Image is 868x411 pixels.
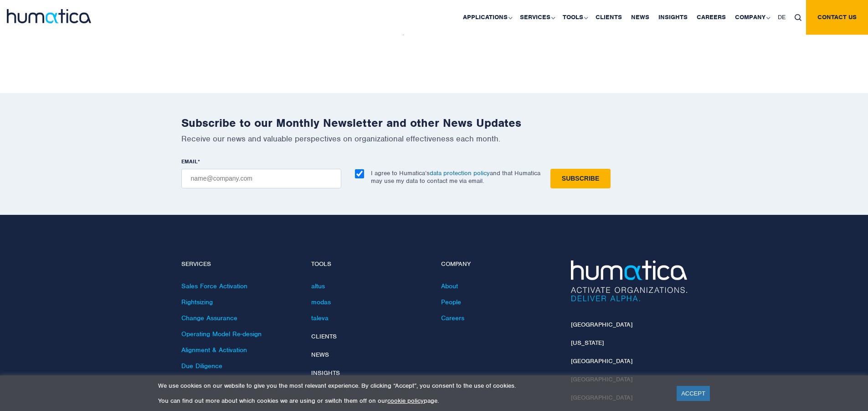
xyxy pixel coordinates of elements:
[181,298,213,306] a: Rightsizing
[571,260,687,302] img: Humatica
[311,260,427,268] h4: Tools
[441,298,461,306] a: People
[181,260,298,268] h4: Services
[181,330,262,338] a: Operating Model Re-design
[571,321,632,328] a: [GEOGRAPHIC_DATA]
[550,169,611,188] input: Subscribe
[311,314,329,322] a: taleva
[571,339,604,347] a: [US_STATE]
[387,397,424,405] a: cookie policy
[181,134,687,144] p: Receive our news and valuable perspectives on organizational effectiveness each month.
[181,282,247,290] a: Sales Force Activation
[795,14,801,21] img: search_icon
[181,346,247,354] a: Alignment & Activation
[571,357,632,365] a: [GEOGRAPHIC_DATA]
[158,397,665,405] p: You can find out more about which cookies we are using or switch them off on our page.
[7,9,91,23] img: logo
[181,169,341,188] input: name@company.com
[181,314,237,322] a: Change Assurance
[158,382,665,390] p: We use cookies on our website to give you the most relevant experience. By clicking “Accept”, you...
[181,116,687,130] h2: Subscribe to our Monthly Newsletter and other News Updates
[677,386,710,401] a: ACCEPT
[311,369,340,377] a: Insights
[778,13,786,21] span: DE
[311,333,337,340] a: Clients
[355,169,364,178] input: I agree to Humatica’sdata protection policyand that Humatica may use my data to contact me via em...
[430,169,490,177] a: data protection policy
[441,260,557,268] h4: Company
[441,314,464,322] a: Careers
[311,298,331,306] a: modas
[441,282,458,290] a: About
[311,351,329,359] a: News
[311,282,325,290] a: altus
[181,362,222,370] a: Due Diligence
[181,158,198,165] span: EMAIL
[371,169,540,185] p: I agree to Humatica’s and that Humatica may use my data to contact me via email.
